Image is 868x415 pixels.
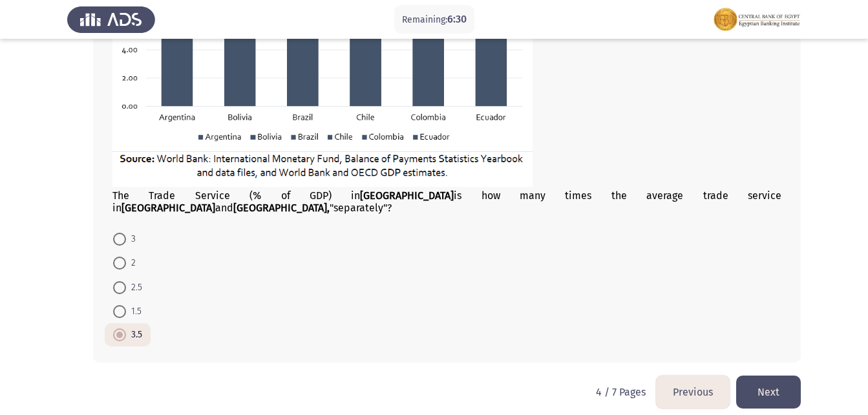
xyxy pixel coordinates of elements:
span: 6:30 [447,13,467,25]
span: 3 [126,231,136,247]
b: [GEOGRAPHIC_DATA], [233,202,330,214]
span: 2.5 [126,280,142,295]
span: 1.5 [126,304,142,319]
p: 4 / 7 Pages [596,386,646,398]
span: 3.5 [126,327,142,343]
span: 2 [126,255,136,271]
button: load next page [736,376,801,409]
img: Assessment logo of EBI Analytical Thinking FOCUS Assessment EN [713,1,801,37]
img: Assess Talent Management logo [67,1,155,37]
b: [GEOGRAPHIC_DATA] [122,202,215,214]
b: [GEOGRAPHIC_DATA] [360,189,454,202]
button: load previous page [656,376,730,409]
p: Remaining: [402,12,467,28]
